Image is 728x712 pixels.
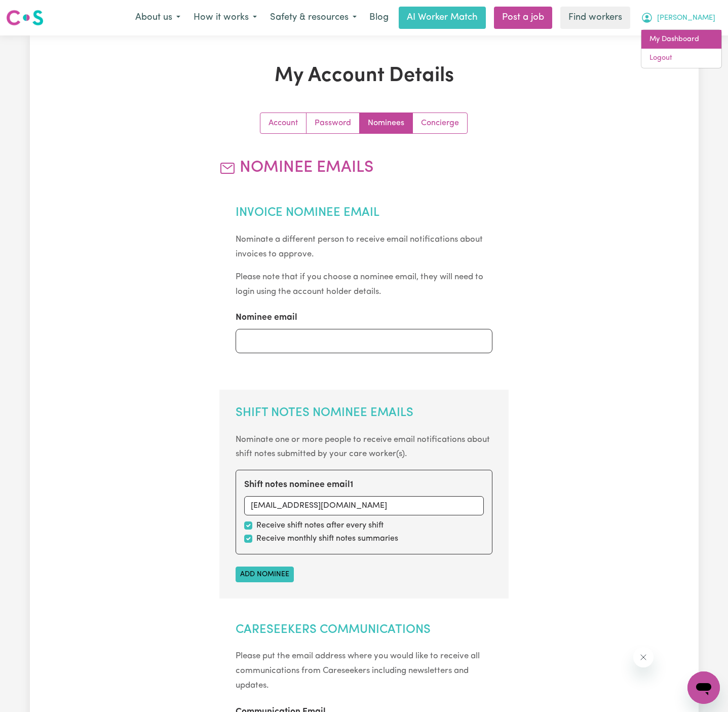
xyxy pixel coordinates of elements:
a: Blog [363,7,395,29]
small: Nominate one or more people to receive email notifications about shift notes submitted by your ca... [236,435,490,459]
a: Update your account [260,113,306,133]
button: Safety & resources [263,7,363,28]
iframe: Close message [633,647,654,667]
small: Nominate a different person to receive email notifications about invoices to approve. [236,235,483,258]
a: My Dashboard [641,30,721,49]
a: Update your password [306,113,360,133]
span: [PERSON_NAME] [657,13,715,24]
span: Need any help? [6,7,61,15]
label: Receive shift notes after every shift [256,519,384,532]
button: Add nominee [236,567,294,582]
a: Post a job [494,7,552,29]
label: Nominee email [236,311,297,324]
h2: Shift Notes Nominee Emails [236,406,492,421]
button: How it works [187,7,263,28]
a: Update your nominees [360,113,413,133]
img: Careseekers logo [6,9,44,27]
a: Careseekers logo [6,6,44,29]
h2: Nominee Emails [219,158,509,177]
button: My Account [634,7,722,28]
a: Logout [641,49,721,68]
small: Please put the email address where you would like to receive all communications from Careseekers ... [236,652,480,690]
h2: Careseekers Communications [236,623,492,638]
h2: Invoice Nominee Email [236,206,492,220]
label: Receive monthly shift notes summaries [256,533,398,545]
div: My Account [641,29,722,68]
button: About us [129,7,187,28]
a: AI Worker Match [399,7,486,29]
h1: My Account Details [147,64,581,88]
iframe: Button to launch messaging window [687,671,720,704]
a: Update account manager [413,113,467,133]
label: Shift notes nominee email 1 [244,478,353,492]
a: Find workers [560,7,630,29]
small: Please note that if you choose a nominee email, they will need to login using the account holder ... [236,273,483,296]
